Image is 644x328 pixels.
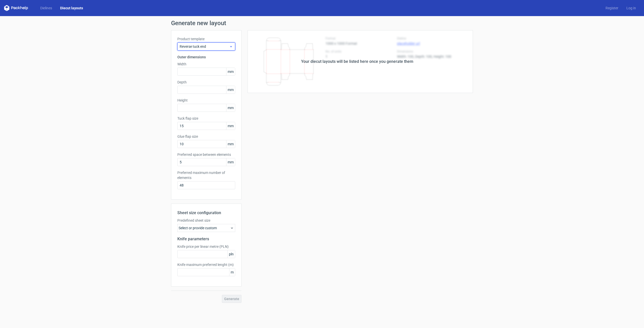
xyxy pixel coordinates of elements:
label: Height [177,98,235,103]
h3: Outer dimensions [177,55,235,60]
label: Tuck flap size [177,116,235,121]
span: pln [227,250,235,258]
h2: Knife parameters [177,236,235,242]
label: Width [177,62,235,67]
h1: Generate new layout [171,20,473,26]
a: Log in [622,6,640,11]
label: Product template [177,36,235,41]
a: Register [601,6,622,11]
label: Preferred space between elements [177,152,235,157]
label: Knife price per linear metre (PLN) [177,244,235,249]
span: mm [226,122,235,130]
label: Knife maximum preferred lenght (m) [177,262,235,267]
label: Preferred maximum number of elements [177,170,235,180]
span: m [229,268,235,276]
div: Your diecut layouts will be listed here once you generate them [301,59,413,65]
span: Reverse tuck end [180,44,229,49]
span: mm [226,68,235,75]
div: Select or provide custom [177,224,235,232]
a: Dielines [36,6,56,11]
span: mm [226,140,235,148]
span: mm [226,158,235,166]
label: Predefined sheet size [177,218,235,223]
a: Diecut layouts [56,6,87,11]
span: mm [226,86,235,93]
span: mm [226,104,235,112]
h2: Sheet size configuration [177,210,235,216]
label: Depth [177,80,235,85]
label: Glue flap size [177,134,235,139]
